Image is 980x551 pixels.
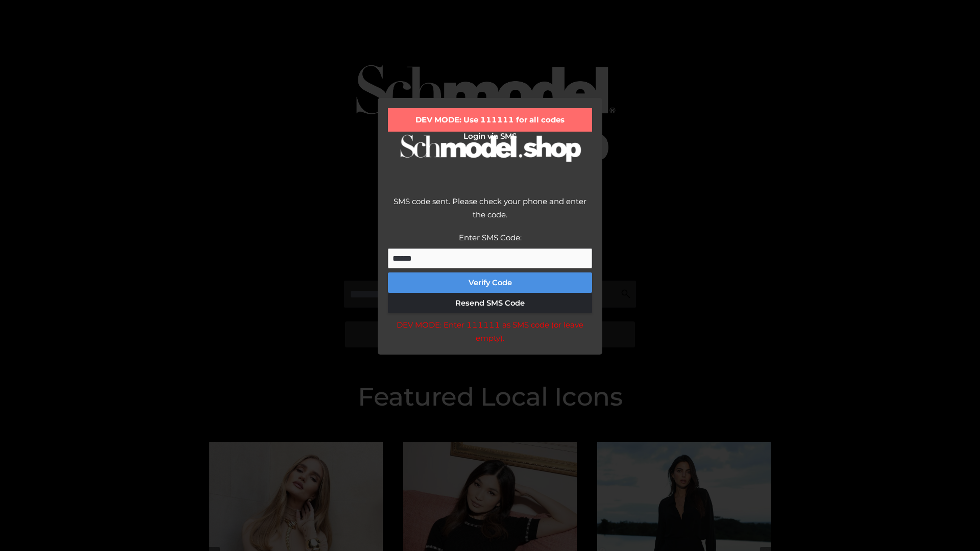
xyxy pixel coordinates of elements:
[388,293,592,313] button: Resend SMS Code
[459,233,522,242] label: Enter SMS Code:
[388,318,592,344] div: DEV MODE: Enter 111111 as SMS code (or leave empty).
[388,108,592,132] div: DEV MODE: Use 111111 for all codes
[388,132,592,141] h2: Login via SMS
[388,272,592,293] button: Verify Code
[388,195,592,231] div: SMS code sent. Please check your phone and enter the code.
